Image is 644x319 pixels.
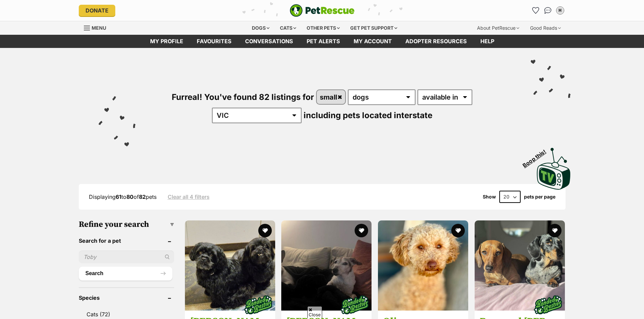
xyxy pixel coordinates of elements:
[139,193,146,200] strong: 82
[378,220,468,311] img: Olive - Poodle (Toy) Dog
[172,92,314,102] span: Furreal! You've found 82 listings for
[79,267,172,280] button: Search
[451,224,465,237] button: favourite
[537,142,571,191] a: Boop this!
[190,35,238,48] a: Favourites
[116,193,121,200] strong: 61
[92,25,106,31] span: Menu
[474,35,501,48] a: Help
[275,21,301,35] div: Cats
[126,193,134,200] strong: 80
[185,220,275,311] img: Dixie and Peppa Tamblyn - Maltese x Shih Tzu Dog
[79,238,174,244] header: Search for a pet
[247,21,274,35] div: Dogs
[307,306,322,318] span: Close
[290,4,355,17] img: logo-e224e6f780fb5917bec1dbf3a21bbac754714ae5b6737aabdf751b685950b380.svg
[345,21,402,35] div: Get pet support
[483,194,496,200] span: Show
[524,194,555,200] label: pets per page
[399,35,474,48] a: Adopter resources
[79,250,174,263] input: Toby
[89,193,157,200] span: Displaying to of pets
[525,21,566,35] div: Good Reads
[79,220,174,229] h3: Refine your search
[258,224,271,237] button: favourite
[472,21,524,35] div: About PetRescue
[302,21,344,35] div: Other pets
[290,4,355,17] a: PetRescue
[355,224,368,237] button: favourite
[548,224,562,237] button: favourite
[543,5,553,16] a: Conversations
[347,35,399,48] a: My account
[281,220,372,311] img: Ruby and Vincent Silvanus - Fox Terrier (Miniature) Dog
[168,194,210,200] a: Clear all 4 filters
[544,7,551,14] img: chat-41dd97257d64d25036548639549fe6c8038ab92f7586957e7f3b1b290dea8141.svg
[79,295,174,301] header: Species
[304,110,432,120] span: including pets located interstate
[238,35,300,48] a: conversations
[530,5,566,16] ul: Account quick links
[300,35,347,48] a: Pet alerts
[537,148,571,190] img: PetRescue TV logo
[143,35,190,48] a: My profile
[317,90,345,104] a: small
[475,220,565,311] img: Raya and Odie - Dachshund (Miniature Smooth Haired) Dog
[84,21,111,33] a: Menu
[521,144,552,168] span: Boop this!
[530,5,541,16] a: Favourites
[555,5,566,16] button: My account
[79,5,115,16] a: Donate
[557,7,564,14] div: H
